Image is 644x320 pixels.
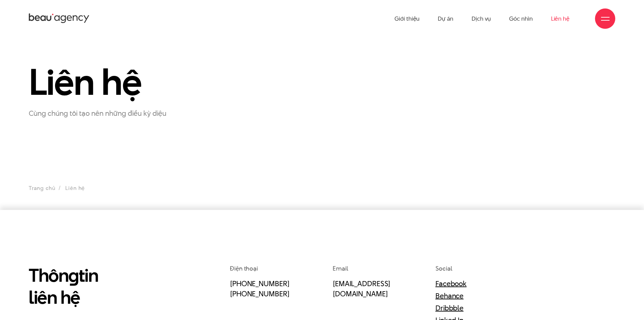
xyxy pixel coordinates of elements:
a: Trang chủ [29,184,55,192]
a: Behance [435,291,463,301]
span: Email [333,264,348,273]
a: [PHONE_NUMBER] [230,289,289,299]
h1: Liên hệ [29,63,213,102]
a: [PHONE_NUMBER] [230,278,289,289]
a: Facebook [435,278,467,289]
span: Điện thoại [230,264,258,273]
span: Social [435,264,452,273]
a: [EMAIL_ADDRESS][DOMAIN_NAME] [333,278,390,299]
h2: Thôn tin liên hệ [29,264,163,308]
en: g [68,262,79,288]
p: Cùng chúng tôi tạo nên những điều kỳ diệu [29,108,198,119]
a: Dribbble [435,303,463,313]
